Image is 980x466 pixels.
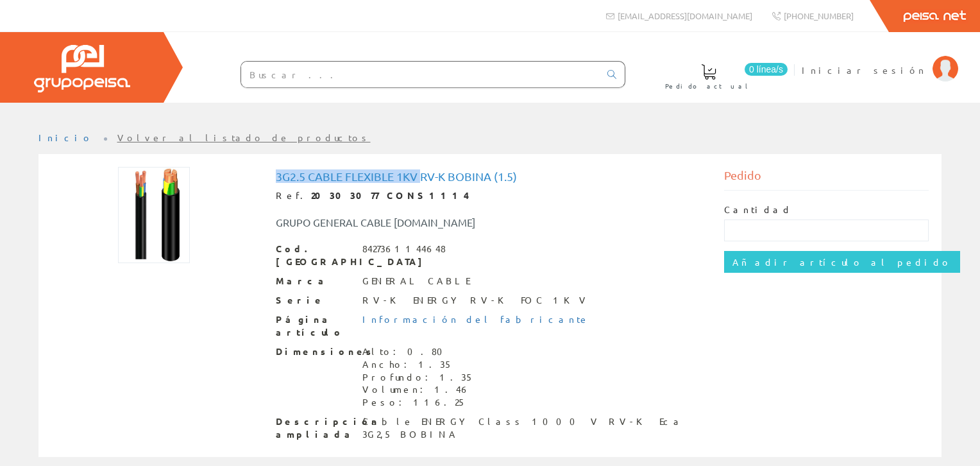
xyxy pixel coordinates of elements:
[802,53,958,65] a: Iniciar sesión
[784,10,854,21] span: [PHONE_NUMBER]
[745,63,788,76] span: 0 línea/s
[276,345,353,358] span: Dimensiones
[276,189,705,202] div: Ref.
[362,358,474,371] div: Ancho: 1.35
[724,251,960,273] input: Añadir artículo al pedido
[276,415,353,441] span: Descripción ampliada
[362,396,474,409] div: Peso: 116.25
[362,275,469,288] div: GENERAL CABLE
[362,415,705,441] div: Cable ENERGY Class 1000 V RV-K Eca 3G2,5 BOBINA
[362,243,446,255] div: 8427361144648
[724,203,792,216] label: Cantidad
[618,10,752,21] span: [EMAIL_ADDRESS][DOMAIN_NAME]
[118,167,190,263] img: Foto artículo 3g2.5 Cable Flexible 1kv Rv-k Bobina (1.5) (112.5x150)
[724,167,929,191] div: Pedido
[802,64,926,76] span: Iniciar sesión
[276,170,705,183] h1: 3g2.5 Cable Flexible 1kv Rv-k Bobina (1.5)
[117,132,371,143] a: Volver al listado de productos
[241,62,600,87] input: Buscar ...
[362,383,474,396] div: Volumen: 1.46
[34,45,130,92] img: Grupo Peisa
[276,243,353,268] span: Cod. [GEOGRAPHIC_DATA]
[276,313,353,339] span: Página artículo
[362,345,474,358] div: Alto: 0.80
[362,313,589,325] a: Información del fabricante
[266,215,528,230] div: GRUPO GENERAL CABLE [DOMAIN_NAME]
[276,275,353,288] span: Marca
[665,80,752,92] span: Pedido actual
[38,132,93,143] a: Inicio
[311,189,469,201] strong: 20303077 CONS1114
[362,294,589,307] div: RV-K ENERGY RV-K FOC 1KV
[362,371,474,384] div: Profundo: 1.35
[276,294,353,307] span: Serie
